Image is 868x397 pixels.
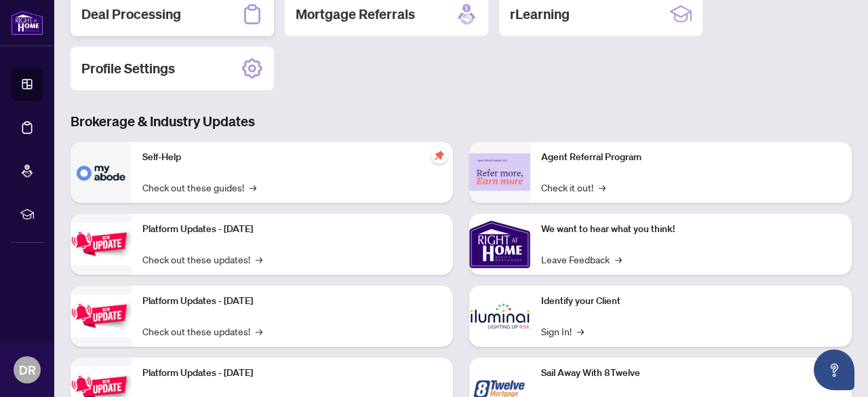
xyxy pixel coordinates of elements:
[256,324,262,339] span: →
[142,222,442,237] p: Platform Updates - [DATE]
[469,214,530,275] img: We want to hear what you think!
[431,147,448,164] span: pushpin
[19,360,36,379] span: DR
[142,180,256,195] a: Check out these guides!→
[142,324,262,339] a: Check out these updates!→
[81,59,175,78] h2: Profile Settings
[250,180,256,195] span: →
[142,366,442,381] p: Platform Updates - [DATE]
[142,150,442,165] p: Self-Help
[599,180,606,195] span: →
[296,5,415,24] h2: Mortgage Referrals
[615,252,622,267] span: →
[469,286,530,347] img: Identify your Client
[11,10,43,35] img: logo
[81,5,181,24] h2: Deal Processing
[71,112,852,131] h3: Brokerage & Industry Updates
[541,324,584,339] a: Sign In!→
[814,349,854,390] button: Open asap
[541,180,606,195] a: Check it out!→
[71,295,132,337] img: Platform Updates - July 8, 2025
[469,153,530,191] img: Agent Referral Program
[510,5,570,24] h2: rLearning
[577,324,584,339] span: →
[541,294,841,309] p: Identify your Client
[541,150,841,165] p: Agent Referral Program
[541,222,841,237] p: We want to hear what you think!
[142,294,442,309] p: Platform Updates - [DATE]
[142,252,262,267] a: Check out these updates!→
[256,252,262,267] span: →
[541,252,622,267] a: Leave Feedback→
[541,366,841,381] p: Sail Away With 8Twelve
[71,142,132,203] img: Self-Help
[71,223,132,265] img: Platform Updates - July 21, 2025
